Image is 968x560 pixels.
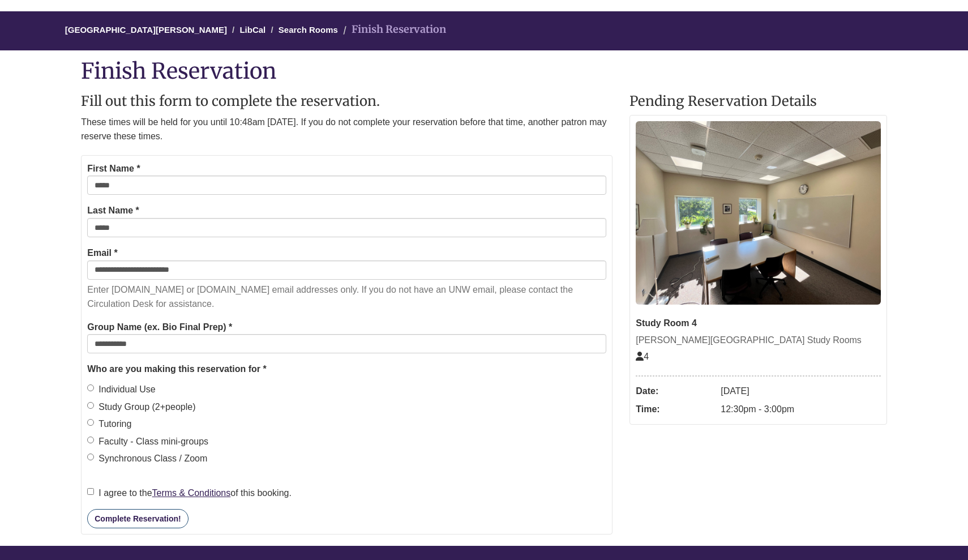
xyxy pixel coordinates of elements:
[721,382,881,400] dd: [DATE]
[636,382,715,400] dt: Date:
[340,22,446,38] li: Finish Reservation
[81,115,613,144] p: These times will be held for you until 10:48am [DATE]. If you do not complete your reservation be...
[87,434,208,449] label: Faculty - Class mini-groups
[87,382,156,397] label: Individual Use
[636,333,881,348] div: [PERSON_NAME][GEOGRAPHIC_DATA] Study Rooms
[87,283,606,311] p: Enter [DOMAIN_NAME] or [DOMAIN_NAME] email addresses only. If you do not have an UNW email, pleas...
[629,94,887,109] h2: Pending Reservation Details
[87,486,292,501] label: I agree to the of this booking.
[87,454,94,460] input: Synchronous Class / Zoom
[81,94,613,109] h2: Fill out this form to complete the reservation.
[721,400,881,418] dd: 12:30pm - 3:00pm
[636,121,881,305] img: Study Room 4
[87,419,94,426] input: Tutoring
[87,509,188,528] button: Complete Reservation!
[279,25,338,35] a: Search Rooms
[636,316,881,331] div: Study Room 4
[87,362,606,377] legend: Who are you making this reservation for *
[87,384,94,391] input: Individual Use
[87,320,232,335] label: Group Name (ex. Bio Final Prep) *
[636,352,649,361] span: The capacity of this space
[239,25,265,35] a: LibCal
[87,417,131,431] label: Tutoring
[87,400,195,414] label: Study Group (2+people)
[81,11,887,50] nav: Breadcrumb
[87,161,140,176] label: First Name *
[152,488,231,498] a: Terms & Conditions
[81,59,887,83] h1: Finish Reservation
[87,402,94,409] input: Study Group (2+people)
[87,488,94,495] input: I agree to theTerms & Conditionsof this booking.
[87,437,94,443] input: Faculty - Class mini-groups
[65,25,227,35] a: [GEOGRAPHIC_DATA][PERSON_NAME]
[87,246,117,260] label: Email *
[87,203,139,218] label: Last Name *
[636,400,715,418] dt: Time:
[87,451,207,466] label: Synchronous Class / Zoom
